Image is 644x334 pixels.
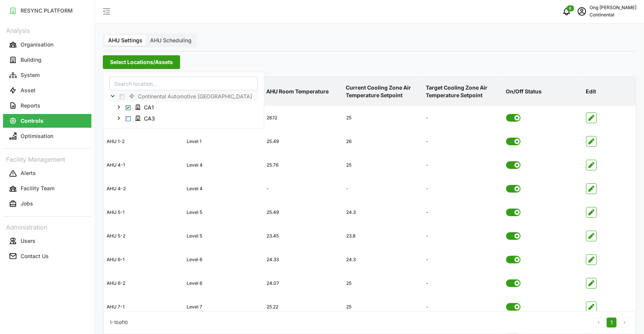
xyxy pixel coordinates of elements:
p: Analysis [3,24,91,35]
p: System [21,71,40,79]
button: Asset [3,83,91,97]
button: RESYNC PLATFORM [3,4,91,18]
p: Reports [21,102,40,109]
a: Alerts [3,166,91,181]
div: 26.12 [264,109,343,127]
div: Level 4 [184,156,263,175]
p: Ong [PERSON_NAME] [590,4,636,11]
p: Current Cooling Zone Air Temperature Setpoint [345,78,422,106]
span: AHU Settings [108,37,142,43]
p: 1 - 10 of 10 [110,319,128,326]
div: AHU 6-2 [104,274,183,293]
button: notifications [559,4,574,19]
div: - [423,109,502,127]
p: Alerts [21,169,36,177]
span: CA3 [132,114,160,123]
div: - [423,132,502,151]
p: Controls [21,117,43,125]
button: Users [3,234,91,248]
div: - [423,156,502,175]
span: Select CA3 [126,116,131,121]
p: Contact Us [21,252,49,260]
div: 25.49 [264,203,343,222]
a: RESYNC PLATFORM [3,3,91,18]
p: AHU Room Temperature [265,82,342,101]
div: Level 7 [184,298,263,316]
p: Facility Team [21,185,54,192]
button: Select Locations/Assets [103,55,180,69]
p: Users [21,237,35,245]
div: 23.8 [344,227,423,246]
button: Contact Us [3,249,91,263]
div: AHU 4-1 [104,156,183,175]
div: AHU 7-1 [104,298,183,316]
div: AHU 1-2 [104,132,183,151]
p: Organisation [21,41,53,48]
div: 23.45 [264,227,343,246]
div: Level 5 [184,203,263,222]
a: Facility Team [3,181,91,196]
p: Edit [584,82,634,101]
div: 25 [344,156,423,175]
div: - [264,180,343,198]
div: Level 6 [184,274,263,293]
button: Alerts [3,167,91,180]
div: 25.49 [264,132,343,151]
div: AHU 5-2 [104,227,183,246]
a: Controls [3,113,91,128]
a: Users [3,233,91,249]
div: 25.76 [264,156,343,175]
p: Continental [590,11,636,19]
div: Level 6 [184,250,263,269]
div: AHU 6-1 [104,250,183,269]
p: Building [21,56,42,64]
p: RESYNC PLATFORM [21,7,73,14]
button: System [3,68,91,82]
div: AHU 4-2 [104,180,183,198]
span: Select Continental Automotive Singapore [120,94,125,99]
div: - [423,274,502,293]
a: System [3,67,91,83]
a: Optimisation [3,128,91,144]
button: schedule [574,4,590,19]
div: - [423,180,502,198]
button: Optimisation [3,129,91,143]
p: Facility Management [3,153,91,164]
div: 25.22 [264,298,343,316]
div: AHU 5-1 [104,203,183,222]
button: Controls [3,114,91,128]
input: Search location... [109,77,258,90]
div: - [423,227,502,246]
div: 24.33 [264,250,343,269]
p: Target Cooling Zone Air Temperature Setpoint [424,78,501,106]
div: 25 [344,274,423,293]
div: 24.3 [344,203,423,222]
button: Organisation [3,38,91,51]
button: Jobs [3,197,91,211]
button: 1 [607,318,617,328]
div: 24.07 [264,274,343,293]
a: Contact Us [3,249,91,264]
p: Administration [3,221,91,232]
div: 25 [344,109,423,127]
div: Level 5 [184,227,263,246]
a: Jobs [3,196,91,212]
a: Building [3,52,91,67]
p: Optimisation [21,132,53,140]
div: Select Locations/Assets [103,72,264,129]
span: CA1 [132,103,159,112]
p: Asset [21,87,35,94]
a: Organisation [3,37,91,52]
div: - [344,180,423,198]
button: Building [3,53,91,67]
div: Level 4 [184,180,263,198]
span: CA3 [144,115,155,122]
div: 24.3 [344,250,423,269]
span: Continental Automotive Singapore [126,92,257,101]
div: - [423,298,502,316]
span: Continental Automotive [GEOGRAPHIC_DATA] [138,93,252,101]
div: - [423,203,502,222]
span: 0 [569,6,572,11]
div: 26 [344,132,423,151]
a: Asset [3,83,91,98]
